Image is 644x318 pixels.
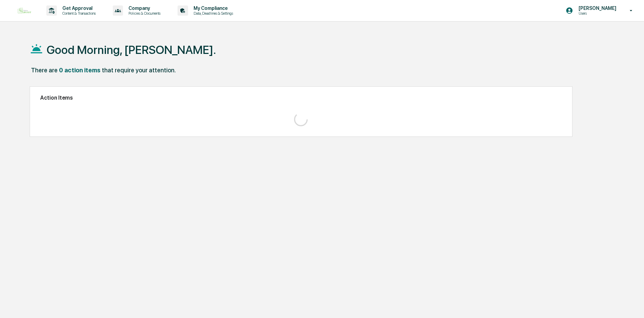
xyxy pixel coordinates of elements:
[573,5,620,11] p: [PERSON_NAME]
[123,5,164,11] p: Company
[188,5,236,11] p: My Compliance
[102,67,176,74] div: that require your attention.
[57,11,99,16] p: Content & Transactions
[31,67,58,74] div: There are
[573,11,620,16] p: Users
[57,5,99,11] p: Get Approval
[16,6,33,15] img: logo
[47,43,216,57] h1: Good Morning, [PERSON_NAME].
[188,11,236,16] p: Data, Deadlines & Settings
[123,11,164,16] p: Policies & Documents
[40,95,562,101] h2: Action Items
[59,67,101,74] div: 0 action items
